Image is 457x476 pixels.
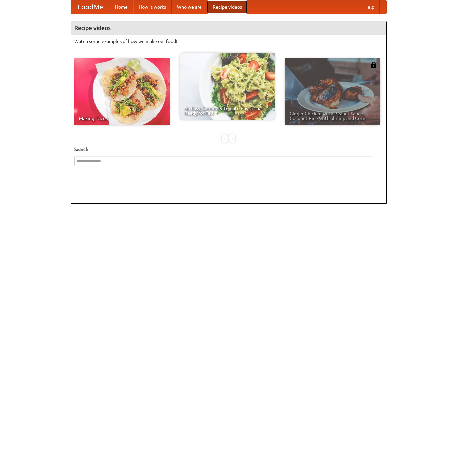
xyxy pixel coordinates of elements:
a: Help [359,0,380,14]
span: An Easy, Summery Tomato Pasta That's Ready for Fall [184,106,270,115]
h4: Recipe videos [71,21,386,35]
p: Watch some examples of how we make our food! [74,38,383,45]
span: Making Tacos [79,116,165,121]
a: Who we are [172,0,207,14]
div: » [229,134,235,143]
a: Recipe videos [207,0,247,14]
a: Making Tacos [74,58,170,125]
a: How it works [133,0,172,14]
a: FoodMe [71,0,110,14]
img: 483408.png [370,62,377,68]
a: An Easy, Summery Tomato Pasta That's Ready for Fall [180,53,275,120]
div: « [222,134,228,143]
a: Home [110,0,133,14]
h5: Search [74,146,383,153]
